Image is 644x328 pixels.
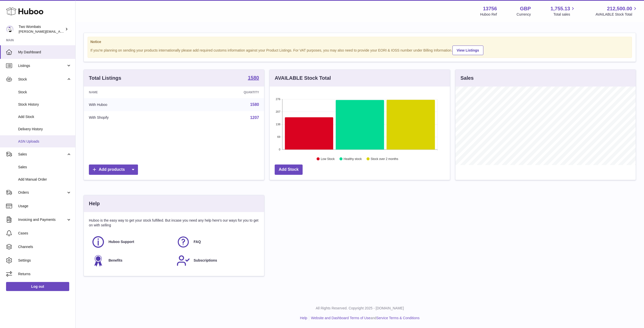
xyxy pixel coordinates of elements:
span: 212,500.00 [607,5,632,12]
a: Log out [6,282,69,291]
div: Huboo Ref [480,12,497,17]
span: Subscriptions [194,258,217,263]
a: 212,500.00 AVAILABLE Stock Total [595,5,638,17]
span: Add Manual Order [18,177,71,182]
td: With Huboo [84,98,181,111]
strong: 13756 [483,5,497,12]
p: All Rights Reserved. Copyright 2025 - [DOMAIN_NAME] [80,306,640,311]
text: Healthy stock [344,157,362,161]
span: Stock History [18,102,71,107]
text: 0 [279,148,280,151]
span: Stock [18,90,71,95]
td: With Shopify [84,111,181,124]
a: Benefits [91,254,171,267]
text: Stock over 2 months [371,157,398,161]
span: ASN Uploads [18,139,71,144]
span: Sales [18,152,66,157]
a: Add Stock [275,165,303,175]
h3: AVAILABLE Stock Total [275,75,331,81]
text: 276 [276,98,280,101]
span: Returns [18,272,71,276]
strong: 1580 [248,75,259,80]
a: 1,755.13 Total sales [551,5,576,17]
span: Channels [18,244,71,249]
strong: Notice [90,39,629,44]
h3: Help [89,200,100,207]
a: 1207 [250,115,259,120]
span: Sales [18,165,71,170]
text: 69 [277,135,280,138]
span: Stock [18,77,66,82]
a: 1580 [250,102,259,107]
text: 138 [276,123,280,126]
span: Listings [18,63,66,68]
span: Total sales [553,12,576,17]
span: Cases [18,231,71,236]
text: Low Stock [321,157,335,161]
span: Benefits [109,258,122,263]
a: Add products [89,165,138,175]
img: philip.carroll@twowombats.com [6,25,14,33]
text: 207 [276,110,280,113]
span: AVAILABLE Stock Total [595,12,638,17]
a: 1580 [248,75,259,81]
h3: Total Listings [89,75,121,81]
span: Invoicing and Payments [18,217,66,222]
span: Add Stock [18,114,71,119]
a: View Listings [452,46,483,55]
p: Huboo is the easy way to get your stock fulfilled. But incase you need any help here's our ways f... [89,218,259,228]
a: Service Terms & Conditions [376,316,420,320]
th: Name [84,87,181,98]
span: 1,755.13 [551,5,570,12]
li: and [309,316,419,320]
a: Help [300,316,307,320]
div: Currency [517,12,531,17]
th: Quantity [181,87,264,98]
strong: GBP [520,5,531,12]
span: [PERSON_NAME][EMAIL_ADDRESS][PERSON_NAME][DOMAIN_NAME] [19,29,128,33]
span: Settings [18,258,71,263]
a: Huboo Support [91,235,171,249]
a: Website and Dashboard Terms of Use [311,316,370,320]
span: Huboo Support [109,239,134,244]
a: FAQ [176,235,257,249]
span: Delivery History [18,127,71,132]
span: My Dashboard [18,50,71,55]
span: FAQ [194,239,201,244]
span: Orders [18,190,66,195]
div: If you're planning on sending your products internationally please add required customs informati... [90,45,629,55]
span: Usage [18,204,71,209]
h3: Sales [460,75,474,81]
div: Two Wombats [19,24,64,34]
a: Subscriptions [176,254,257,267]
